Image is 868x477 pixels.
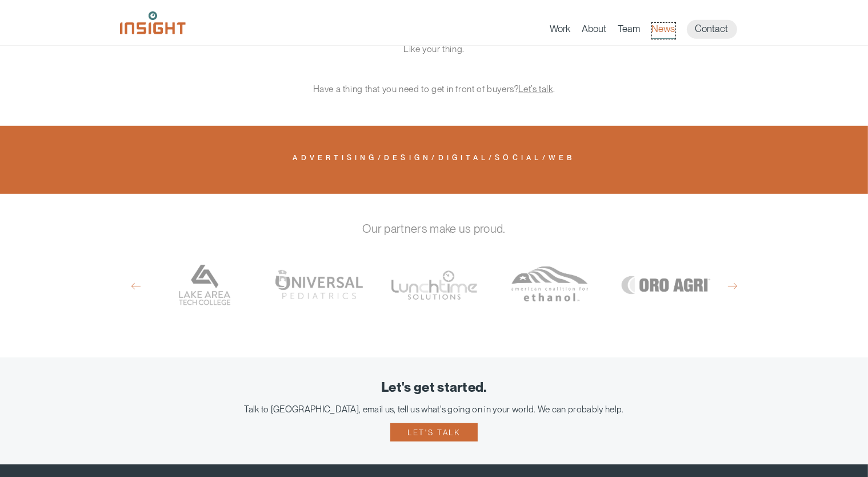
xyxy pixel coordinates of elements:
a: Oro Agri Rovensa Next [613,249,717,321]
button: Next [728,281,737,291]
a: American Coalition for [MEDICAL_DATA] [498,249,602,321]
a: News [652,23,675,39]
a: Team [618,23,641,39]
p: Have a thing that you need to get in front of buyers? . [206,81,663,98]
a: Advertising [293,154,377,165]
div: Universal Pediatrics [267,249,371,321]
a: Design [384,154,431,165]
span: / [489,154,495,161]
a: Contact [687,20,737,39]
h2: Our partners make us proud. [120,222,749,235]
a: Let’s talk [519,84,553,94]
a: Social [495,154,542,165]
a: About [582,23,607,39]
a: Work [550,23,571,39]
a: Let's talk [390,423,477,442]
img: Insight Marketing Design [120,11,186,34]
div: Talk to [GEOGRAPHIC_DATA], email us, tell us what's going on in your world. We can probably help. [17,404,851,415]
span: / [542,154,549,161]
a: Web [549,154,575,165]
button: Previous [131,281,141,291]
a: Lunchtime Solutions [382,249,486,321]
span: / [378,154,384,161]
nav: primary navigation menu [550,20,749,39]
span: / [431,154,438,161]
a: [GEOGRAPHIC_DATA] [151,249,255,321]
div: Let's get started. [17,380,851,395]
a: Digital [438,154,489,165]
